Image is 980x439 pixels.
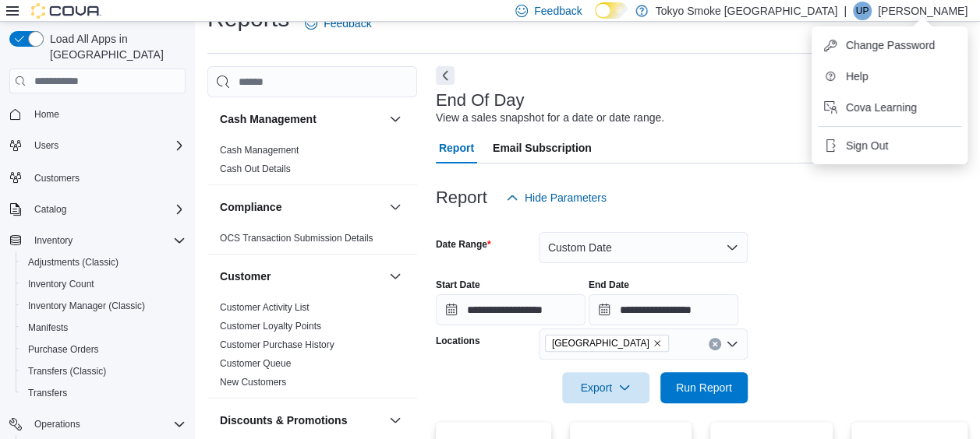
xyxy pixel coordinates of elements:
div: Compliance [207,229,417,254]
span: Customer Purchase History [220,339,334,351]
a: Inventory Count [22,275,101,293]
span: Load All Apps in [GEOGRAPHIC_DATA] [44,31,186,62]
a: New Customers [220,377,286,388]
span: Operations [28,415,186,434]
span: Dark Mode [595,19,596,19]
button: Operations [3,413,192,435]
a: OCS Transaction Submission Details [220,233,373,244]
button: Inventory Manager (Classic) [16,295,192,317]
span: Purchase Orders [22,340,186,359]
button: Remove Port Elgin from selection in this group [653,339,662,348]
button: Transfers (Classic) [16,360,192,382]
a: Cash Management [220,145,299,156]
span: Transfers [22,384,186,402]
span: Inventory [28,231,186,250]
button: Inventory [3,230,192,251]
button: Users [3,135,192,156]
span: Cash Out Details [220,163,291,175]
span: Inventory [34,234,73,247]
span: Email Subscription [493,132,592,163]
span: Users [34,139,58,152]
p: | [844,2,847,20]
input: Press the down key to open a popover containing a calendar. [589,294,738,325]
a: Transfers (Classic) [22,362,112,381]
h3: Discounts & Promotions [220,413,347,428]
span: New Customers [220,376,286,388]
label: End Date [589,279,629,291]
span: Export [571,372,640,403]
span: Home [34,108,59,121]
button: Change Password [818,33,961,58]
span: Cash Management [220,144,299,156]
a: Manifests [22,318,74,337]
button: Custom Date [539,232,748,263]
a: Transfers [22,384,73,402]
span: Feedback [534,3,582,19]
input: Dark Mode [595,2,628,19]
p: [PERSON_NAME] [878,2,968,20]
a: Cash Out Details [220,163,291,174]
button: Manifests [16,317,192,339]
img: Cova [31,3,101,19]
a: Feedback [299,8,377,39]
h3: Report [436,188,487,207]
span: Customers [34,172,80,184]
button: Clear input [709,338,721,350]
label: Start Date [436,279,480,291]
input: Press the down key to open a popover containing a calendar. [436,294,586,325]
button: Help [818,64,961,89]
button: Customer [386,267,405,286]
a: Customer Loyalty Points [220,321,321,332]
span: Manifests [28,321,68,334]
a: Home [28,105,65,124]
h3: Compliance [220,199,281,215]
button: Open list of options [726,338,738,350]
button: Discounts & Promotions [386,411,405,430]
span: [GEOGRAPHIC_DATA] [552,335,649,351]
span: Cova Learning [846,100,917,115]
a: Customer Activity List [220,302,310,313]
button: Discounts & Promotions [220,413,383,428]
span: Users [28,136,186,155]
button: Transfers [16,382,192,404]
span: Customer Loyalty Points [220,320,321,332]
span: Run Report [676,380,732,395]
span: Manifests [22,318,186,337]
button: Compliance [386,198,405,216]
span: Transfers [28,387,67,399]
button: Cash Management [220,111,383,127]
span: Adjustments (Classic) [22,253,186,272]
label: Locations [436,335,480,347]
a: Customers [28,169,86,188]
span: Inventory Manager (Classic) [22,297,186,315]
span: Purchase Orders [28,343,99,356]
span: Inventory Count [28,278,94,290]
div: Unike Patel [853,2,872,20]
button: Sign Out [818,133,961,158]
a: Adjustments (Classic) [22,253,125,272]
button: Adjustments (Classic) [16,251,192,273]
div: View a sales snapshot for a date or date range. [436,110,664,126]
span: Hide Parameters [525,190,607,205]
span: Customer Queue [220,357,291,370]
span: Customers [28,167,186,187]
button: Catalog [28,200,73,219]
a: Inventory Manager (Classic) [22,297,151,315]
span: Adjustments (Classic) [28,256,119,269]
h3: Customer [220,269,271,284]
span: Change Password [846,37,935,53]
button: Operations [28,415,87,434]
div: Customer [207,298,417,398]
button: Customers [3,166,192,188]
span: Feedback [324,16,371,31]
button: Inventory [28,231,79,250]
a: Customer Queue [220,358,291,369]
span: Customer Activity List [220,301,310,314]
div: Cash Management [207,141,417,184]
button: Purchase Orders [16,339,192,360]
button: Next [436,66,455,85]
span: Help [846,68,869,84]
span: Inventory Count [22,275,186,293]
span: Transfers (Classic) [22,362,186,381]
span: Operations [34,418,80,430]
